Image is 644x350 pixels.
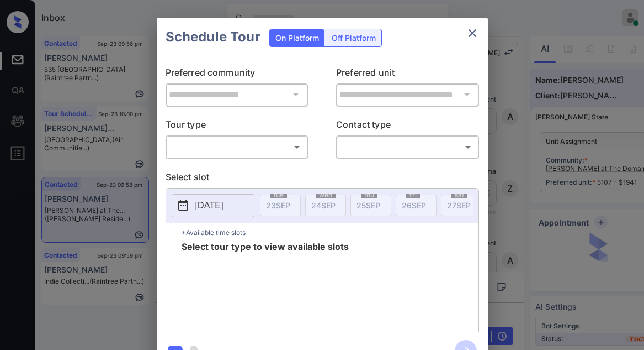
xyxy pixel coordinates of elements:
[182,242,349,330] span: Select tour type to view available slots
[166,170,479,187] p: Select slot
[195,198,223,212] p: [DATE]
[336,65,479,83] p: Preferred unit
[172,194,254,217] button: [DATE]
[182,222,478,242] p: *Available time slots
[166,65,308,83] p: Preferred community
[461,22,483,44] button: close
[326,29,381,46] div: Off Platform
[166,117,308,135] p: Tour type
[157,18,269,56] h2: Schedule Tour
[270,29,324,46] div: On Platform
[336,117,479,135] p: Contact type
